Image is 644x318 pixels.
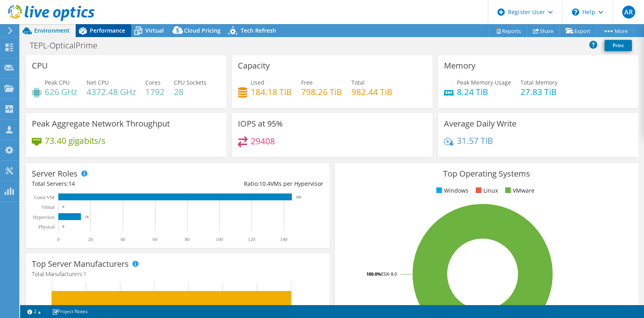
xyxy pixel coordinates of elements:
[34,27,70,34] span: Environment
[88,237,93,242] text: 20
[457,87,511,96] h4: 8.24 TiB
[46,306,93,316] a: Project Notes
[184,27,221,34] span: Cloud Pricing
[34,195,54,200] text: Guest VM
[32,169,78,178] h3: Server Roles
[527,25,560,37] a: Share
[145,79,161,86] span: Cores
[474,186,498,195] li: Linux
[120,237,125,242] text: 40
[153,237,157,242] text: 60
[351,79,365,86] span: Total
[83,270,87,278] span: 1
[248,237,255,242] text: 120
[503,186,535,195] li: VMware
[145,27,164,34] span: Virtual
[38,224,55,230] text: Physical
[457,136,493,145] h4: 31.57 TiB
[520,87,557,96] h4: 27.83 TiB
[32,119,170,128] h3: Peak Aggregate Network Throughput
[26,41,110,50] h1: TEPL-OpticalPrime
[178,179,323,188] div: Ratio: VMs per Hypervisor
[238,119,283,128] h3: IOPS at 95%
[457,79,511,86] span: Peak Memory Usage
[62,224,64,229] text: 0
[559,25,597,37] a: Export
[301,79,313,86] span: Free
[174,79,206,86] span: CPU Sockets
[22,306,47,316] a: 2
[90,27,125,34] span: Performance
[341,169,632,178] h3: Top Operating Systems
[434,186,469,195] li: Windows
[62,205,64,209] text: 0
[33,214,55,220] text: Hypervisor
[489,25,527,37] a: Reports
[301,87,342,96] h4: 798.26 TiB
[41,204,55,210] text: Virtual
[45,87,77,96] h4: 626 GHz
[572,8,579,16] svg: \n
[622,6,635,19] span: AR
[259,180,270,187] span: 10.4
[444,61,475,70] h3: Memory
[605,40,632,51] a: Print
[45,79,70,86] span: Peak CPU
[87,87,136,96] h4: 4372.48 GHz
[32,61,48,70] h3: CPU
[251,87,292,96] h4: 184.18 TiB
[85,215,89,219] text: 14
[32,260,129,268] h3: Top Server Manufacturers
[185,237,190,242] text: 80
[32,179,178,188] div: Total Servers:
[366,271,381,277] tspan: 100.0%
[57,237,60,242] text: 0
[444,119,516,128] h3: Average Daily Write
[32,270,323,279] h4: Total Manufacturers:
[251,137,275,145] h4: 29408
[87,79,109,86] span: Net CPU
[238,61,270,70] h3: Capacity
[351,87,392,96] h4: 982.44 TiB
[381,271,397,277] tspan: ESXi 8.0
[241,27,276,34] span: Tech Refresh
[145,87,165,96] h4: 1792
[296,195,301,199] text: 145
[68,180,75,187] span: 14
[280,237,287,242] text: 140
[520,79,557,86] span: Total Memory
[174,87,206,96] h4: 28
[216,237,223,242] text: 100
[251,79,264,86] span: Used
[45,136,105,145] h4: 73.40 gigabits/s
[597,25,634,37] a: More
